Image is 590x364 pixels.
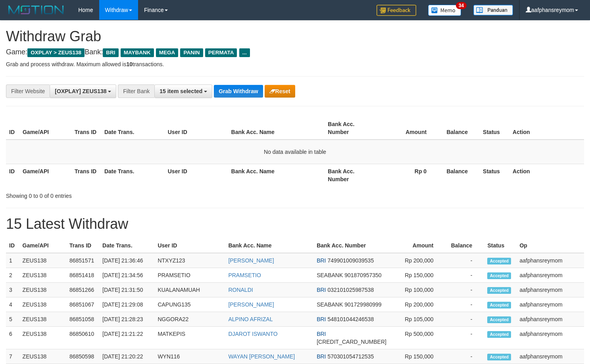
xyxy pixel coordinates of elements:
[66,253,99,268] td: 86851571
[377,117,438,140] th: Amount
[446,268,484,283] td: -
[516,283,584,297] td: aafphansreymom
[487,331,511,338] span: Accepted
[228,316,273,322] a: ALPINO AFRIZAL
[516,268,584,283] td: aafphansreymom
[19,268,66,283] td: ZEUS138
[126,61,133,67] strong: 10
[225,238,313,253] th: Bank Acc. Name
[317,272,343,278] span: SEABANK
[390,349,446,364] td: Rp 150,000
[428,5,461,16] img: Button%20Memo.svg
[19,238,66,253] th: Game/API
[487,354,511,360] span: Accepted
[6,48,584,56] h4: Game: Bank:
[516,253,584,268] td: aafphansreymom
[19,117,71,140] th: Game/API
[516,312,584,327] td: aafphansreymom
[313,238,390,253] th: Bank Acc. Number
[390,327,446,349] td: Rp 500,000
[154,297,225,312] td: CAPUNG135
[516,238,584,253] th: Op
[446,297,484,312] td: -
[154,253,225,268] td: NTXYZ123
[99,327,154,349] td: [DATE] 21:21:22
[6,349,19,364] td: 7
[377,164,438,186] th: Rp 0
[214,85,263,98] button: Grab Withdraw
[487,316,511,323] span: Accepted
[516,327,584,349] td: aafphansreymom
[325,117,377,140] th: Bank Acc. Number
[6,60,584,68] p: Grab and process withdraw. Maximum allowed is transactions.
[6,29,584,44] h1: Withdraw Grab
[438,117,480,140] th: Balance
[27,48,85,57] span: OXPLAY > ZEUS138
[446,327,484,349] td: -
[154,238,225,253] th: User ID
[317,301,343,308] span: SEABANK
[99,297,154,312] td: [DATE] 21:29:08
[154,327,225,349] td: MATKEPIS
[317,257,326,264] span: BRI
[487,272,511,279] span: Accepted
[165,164,228,186] th: User ID
[265,85,295,98] button: Reset
[66,268,99,283] td: 86851418
[205,48,237,57] span: PERMATA
[118,84,154,98] div: Filter Bank
[456,2,467,9] span: 34
[19,253,66,268] td: ZEUS138
[6,268,19,283] td: 2
[165,117,228,140] th: User ID
[327,353,374,360] span: Copy 570301054712535 to clipboard
[446,253,484,268] td: -
[6,4,66,16] img: MOTION_logo.png
[228,287,253,293] a: RONALDI
[325,164,377,186] th: Bank Acc. Number
[19,349,66,364] td: ZEUS138
[6,164,19,186] th: ID
[55,88,106,94] span: [OXPLAY] ZEUS138
[71,164,101,186] th: Trans ID
[516,349,584,364] td: aafphansreymom
[154,268,225,283] td: PRAMSETIO
[509,117,584,140] th: Action
[390,253,446,268] td: Rp 200,000
[228,272,261,278] a: PRAMSETIO
[390,268,446,283] td: Rp 150,000
[390,312,446,327] td: Rp 105,000
[156,48,179,57] span: MEGA
[390,297,446,312] td: Rp 200,000
[228,331,277,337] a: DJAROT ISWANTO
[19,297,66,312] td: ZEUS138
[390,283,446,297] td: Rp 100,000
[438,164,480,186] th: Balance
[19,283,66,297] td: ZEUS138
[6,327,19,349] td: 6
[19,164,71,186] th: Game/API
[509,164,584,186] th: Action
[317,331,326,337] span: BRI
[446,312,484,327] td: -
[19,327,66,349] td: ZEUS138
[99,349,154,364] td: [DATE] 21:20:22
[327,287,374,293] span: Copy 032101025987538 to clipboard
[103,48,118,57] span: BRI
[50,84,116,98] button: [OXPLAY] ZEUS138
[66,238,99,253] th: Trans ID
[101,117,165,140] th: Date Trans.
[344,272,381,278] span: Copy 901870957350 to clipboard
[99,253,154,268] td: [DATE] 21:36:46
[160,88,202,94] span: 15 item selected
[228,353,295,360] a: WAYAN [PERSON_NAME]
[6,238,19,253] th: ID
[6,216,584,232] h1: 15 Latest Withdraw
[480,164,509,186] th: Status
[377,5,416,16] img: Feedback.jpg
[446,238,484,253] th: Balance
[317,353,326,360] span: BRI
[327,257,374,264] span: Copy 749901009039535 to clipboard
[6,140,584,164] td: No data available in table
[487,302,511,308] span: Accepted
